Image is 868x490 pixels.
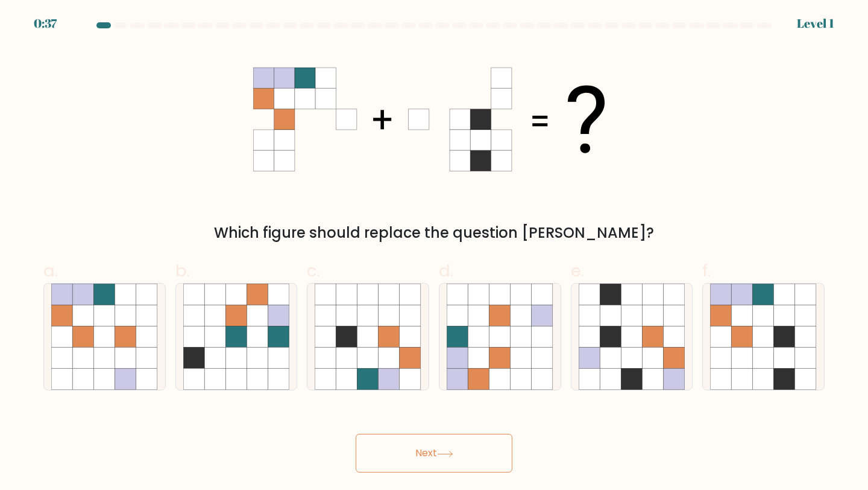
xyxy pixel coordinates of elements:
[307,259,320,282] span: c.
[34,14,57,33] div: 0:37
[439,259,453,282] span: d.
[43,259,58,282] span: a.
[797,14,834,33] div: Level 1
[702,259,711,282] span: f.
[51,222,817,244] div: Which figure should replace the question [PERSON_NAME]?
[175,259,190,282] span: b.
[356,434,512,472] button: Next
[571,259,584,282] span: e.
